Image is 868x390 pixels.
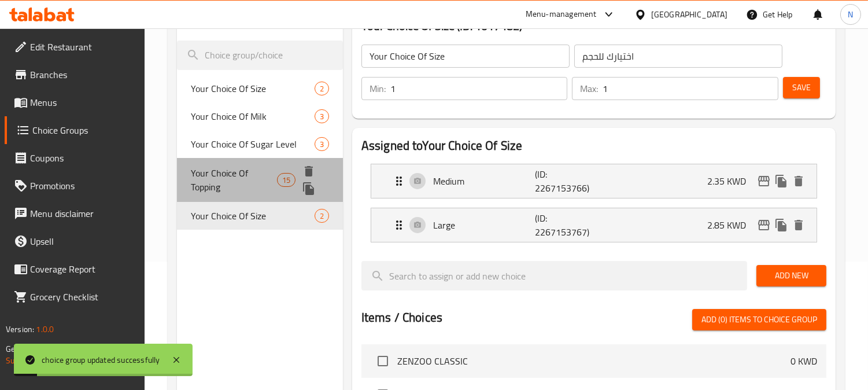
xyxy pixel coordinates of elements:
[5,144,145,172] a: Coupons
[361,137,826,154] h2: Assigned to Your Choice Of Size
[30,151,136,165] span: Coupons
[30,95,136,109] span: Menus
[191,137,315,151] span: Your Choice Of Sugar Level
[361,309,442,326] h2: Items / Choices
[300,180,317,197] button: duplicate
[32,123,136,137] span: Choice Groups
[526,8,597,21] div: Menu-management
[30,207,136,220] span: Menu disclaimer
[5,89,145,116] a: Menus
[790,172,807,190] button: delete
[756,265,826,286] button: Add New
[278,175,295,186] span: 15
[361,17,826,35] h3: Your Choice Of Size (ID: 1017482)
[707,218,755,232] p: 2.85 KWD
[5,200,145,227] a: Menu disclaimer
[30,40,136,54] span: Edit Restaurant
[755,216,773,234] button: edit
[5,227,145,255] a: Upsell
[5,255,145,283] a: Coverage Report
[5,61,145,89] a: Branches
[177,158,343,202] div: Your Choice Of Topping15deleteduplicate
[361,203,826,247] li: Expand
[773,172,790,190] button: duplicate
[707,174,755,188] p: 2.35 KWD
[5,33,145,61] a: Edit Restaurant
[755,172,773,190] button: edit
[701,312,817,327] span: Add (0) items to choice group
[177,75,343,102] div: Your Choice Of Size2
[36,322,54,337] span: 1.0.0
[315,209,329,223] div: Choices
[651,8,727,21] div: [GEOGRAPHIC_DATA]
[30,290,136,304] span: Grocery Checklist
[30,262,136,276] span: Coverage Report
[791,354,817,368] p: 0 KWD
[361,261,747,290] input: search
[790,216,807,234] button: delete
[30,234,136,248] span: Upsell
[300,163,317,180] button: delete
[315,211,328,222] span: 2
[783,77,820,98] button: Save
[186,13,260,30] h2: Choice Groups
[315,83,328,94] span: 2
[30,68,136,82] span: Branches
[361,159,826,203] li: Expand
[191,109,315,123] span: Your Choice Of Milk
[315,109,329,123] div: Choices
[371,164,817,198] div: Expand
[315,111,328,122] span: 3
[191,209,315,223] span: Your Choice Of Size
[535,167,603,195] p: (ID: 2267153766)
[692,309,826,330] button: Add (0) items to choice group
[177,102,343,130] div: Your Choice Of Milk3
[5,283,145,311] a: Grocery Checklist
[177,202,343,230] div: Your Choice Of Size2
[177,130,343,158] div: Your Choice Of Sugar Level3
[433,174,535,188] p: Medium
[191,166,277,194] span: Your Choice Of Topping
[766,268,817,283] span: Add New
[277,173,296,187] div: Choices
[848,8,853,21] span: N
[315,139,328,150] span: 3
[792,80,811,95] span: Save
[315,137,329,151] div: Choices
[433,218,535,232] p: Large
[6,353,79,368] a: Support.OpsPlatform
[535,211,603,239] p: (ID: 2267153767)
[191,82,315,95] span: Your Choice Of Size
[5,116,145,144] a: Choice Groups
[42,354,160,366] div: choice group updated successfully
[6,322,34,337] span: Version:
[30,179,136,193] span: Promotions
[397,354,791,368] span: ZENZOO CLASSIC
[6,341,59,356] span: Get support on:
[370,82,386,95] p: Min:
[371,349,395,373] span: Select choice
[773,216,790,234] button: duplicate
[371,208,817,242] div: Expand
[5,172,145,200] a: Promotions
[580,82,598,95] p: Max:
[315,82,329,95] div: Choices
[177,41,343,70] input: search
